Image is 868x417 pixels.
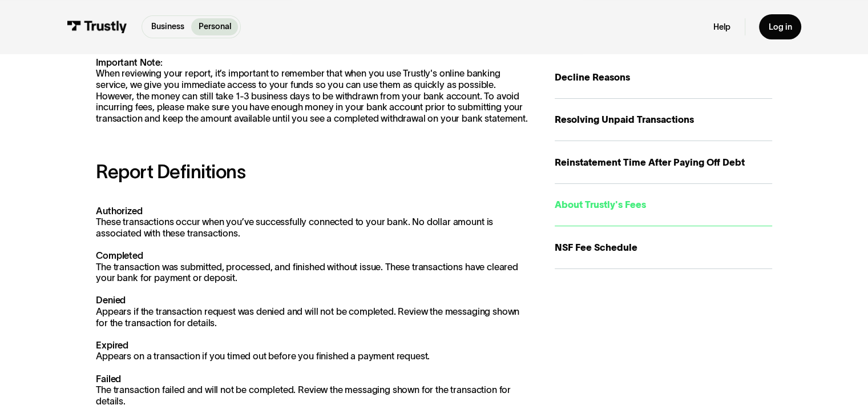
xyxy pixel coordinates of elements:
[555,141,772,184] a: Reinstatement Time After Paying Off Debt
[555,113,772,127] div: Resolving Unpaid Transactions
[555,56,772,99] a: Decline Reasons
[555,155,772,170] div: Reinstatement Time After Paying Off Debt
[96,35,531,125] p: The Trustly Report outlines all transactions made on the Trustly platform and indicates their cur...
[96,250,143,260] strong: Completed
[96,340,128,350] strong: Expired
[759,14,801,39] a: Log in
[555,240,772,255] div: NSF Fee Schedule
[768,22,792,33] div: Log in
[96,374,121,384] strong: Failed
[151,21,184,33] p: Business
[555,184,772,227] a: About Trustly's Fees
[555,198,772,212] div: About Trustly's Fees
[96,57,163,67] strong: Important Note:
[67,21,127,33] img: Trustly Logo
[555,226,772,269] a: NSF Fee Schedule
[555,99,772,142] a: Resolving Unpaid Transactions
[199,21,231,33] p: Personal
[96,161,245,182] strong: Report Definitions
[96,206,142,216] strong: Authorized
[555,70,772,85] div: Decline Reasons
[144,18,192,35] a: Business
[713,22,730,33] a: Help
[191,18,238,35] a: Personal
[96,295,126,305] strong: Denied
